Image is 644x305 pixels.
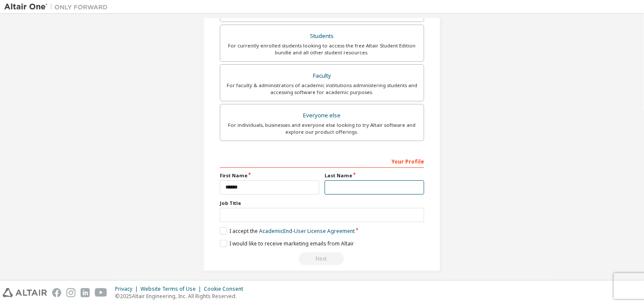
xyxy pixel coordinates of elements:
[95,288,107,297] img: youtube.svg
[225,30,419,42] div: Students
[3,288,47,297] img: altair_logo.svg
[225,82,419,96] div: For faculty & administrators of academic institutions administering students and accessing softwa...
[4,3,112,11] img: Altair One
[52,288,61,297] img: facebook.svg
[220,154,424,168] div: Your Profile
[225,122,419,135] div: For individuals, businesses and everyone else looking to try Altair software and explore our prod...
[115,292,248,300] p: © 2025 Altair Engineering, Inc. All Rights Reserved.
[204,286,248,292] div: Cookie Consent
[141,286,204,292] div: Website Terms of Use
[115,286,141,292] div: Privacy
[220,172,319,179] label: First Name
[220,200,424,207] label: Job Title
[225,42,419,56] div: For currently enrolled students looking to access the free Altair Student Edition bundle and all ...
[325,172,424,179] label: Last Name
[259,227,355,235] a: Academic End-User License Agreement
[225,70,419,82] div: Faculty
[81,288,90,297] img: linkedin.svg
[220,227,355,235] label: I accept the
[220,252,424,265] div: Please wait while checking email ...
[66,288,75,297] img: instagram.svg
[225,110,419,122] div: Everyone else
[220,240,354,247] label: I would like to receive marketing emails from Altair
